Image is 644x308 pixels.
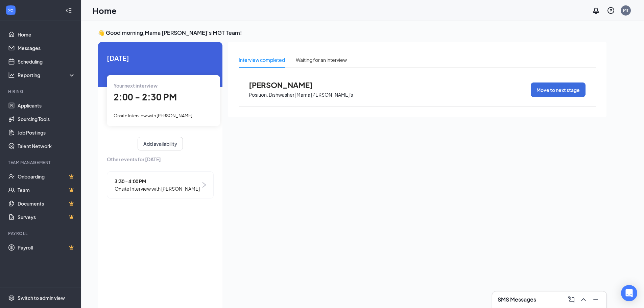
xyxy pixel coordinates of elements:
button: Move to next stage [531,82,586,97]
span: Your next interview [114,82,158,89]
span: Onsite Interview with [PERSON_NAME] [115,185,200,192]
svg: ChevronUp [579,295,588,304]
button: Add availability [138,137,183,150]
h3: 👋 Good morning, Mama [PERSON_NAME]'s MGT Team ! [98,29,606,37]
button: Minimize [590,294,601,305]
span: [DATE] [107,53,214,63]
a: Messages [18,41,75,55]
a: SurveysCrown [18,210,75,224]
h1: Home [93,5,117,16]
p: Position: [249,92,268,98]
svg: QuestionInfo [607,6,615,15]
button: ComposeMessage [566,294,577,305]
span: Other events for [DATE] [107,156,214,163]
div: Reporting [18,72,76,78]
a: OnboardingCrown [18,170,75,183]
svg: Collapse [65,7,72,14]
a: Talent Network [18,139,75,153]
div: Interview completed [239,56,285,64]
div: Open Intercom Messenger [621,285,637,301]
h3: SMS Messages [498,296,536,303]
p: Dishwasher| Mama [PERSON_NAME]'s [269,92,353,98]
svg: Notifications [592,6,600,15]
span: 2:00 - 2:30 PM [114,91,177,102]
span: [PERSON_NAME] [249,80,323,89]
div: Hiring [8,89,74,94]
a: Applicants [18,99,75,112]
a: Sourcing Tools [18,112,75,126]
a: Job Postings [18,126,75,139]
div: Payroll [8,231,74,236]
div: Team Management [8,160,74,165]
a: Scheduling [18,55,75,68]
span: Onsite Interview with [PERSON_NAME] [114,113,192,118]
div: Waiting for an interview [296,56,347,64]
svg: Minimize [592,295,600,304]
a: Home [18,28,75,41]
svg: WorkstreamLogo [7,7,14,14]
svg: Analysis [8,72,15,78]
svg: Settings [8,294,15,301]
span: 3:30 - 4:00 PM [115,177,200,185]
a: DocumentsCrown [18,197,75,210]
button: ChevronUp [578,294,589,305]
a: TeamCrown [18,183,75,197]
div: MT [623,7,628,13]
div: Switch to admin view [18,294,65,301]
svg: ComposeMessage [567,295,575,304]
a: PayrollCrown [18,241,75,254]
